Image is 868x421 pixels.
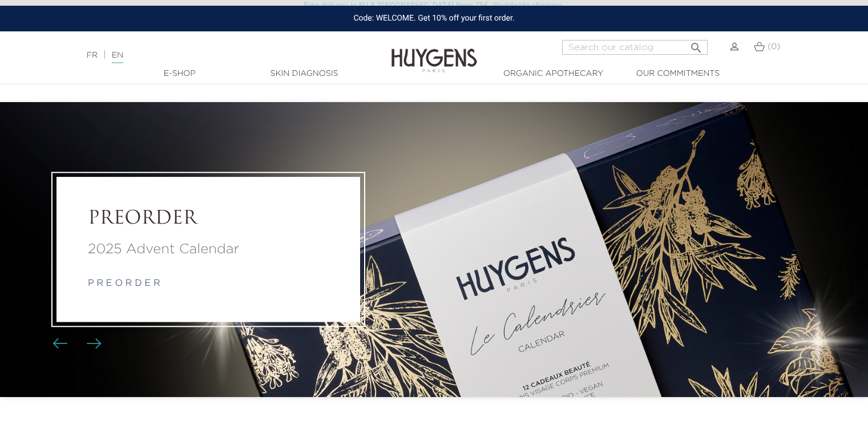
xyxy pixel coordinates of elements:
[247,68,361,80] a: Skin Diagnosis
[123,68,237,80] a: E-Shop
[87,51,98,59] a: FR
[391,30,477,74] img: Huygens
[88,209,329,230] a: PREORDER
[686,37,706,52] button: 
[689,38,703,51] i: 
[562,40,708,55] input: Search
[81,48,353,62] div: |
[496,68,611,80] a: Organic Apothecary
[112,51,123,63] a: EN
[768,43,780,51] span: (0)
[88,239,329,260] a: 2025 Advent Calendar
[57,335,94,353] div: Carousel buttons
[88,279,160,288] a: p r e o r d e r
[621,68,735,80] a: Our commitments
